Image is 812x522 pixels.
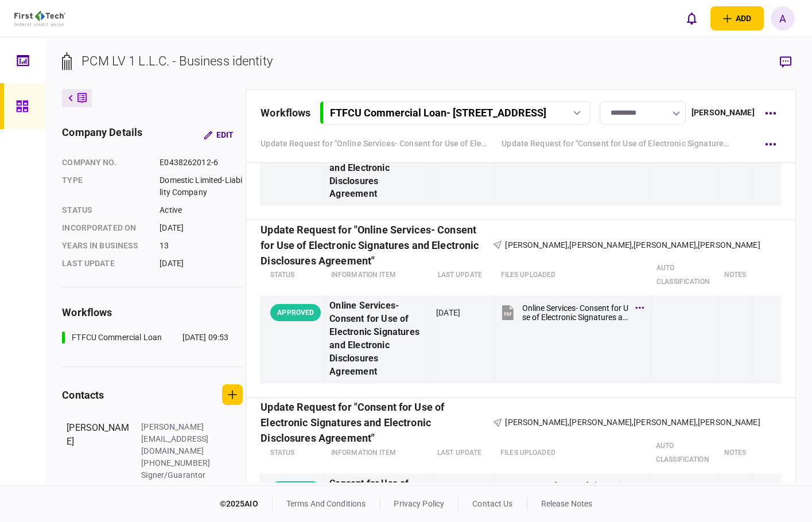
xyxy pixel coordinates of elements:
div: Consent for Use of Electronic Signatures and Electronic Disclosures Agreement [329,135,427,201]
span: [PERSON_NAME] [698,240,760,250]
a: privacy policy [394,499,444,508]
span: [PERSON_NAME] [505,240,568,250]
th: last update [432,255,495,295]
div: [DATE] [436,307,460,318]
div: workflows [62,305,243,320]
span: , [696,240,698,250]
a: Update Request for "Online Services- Consent for Use of Electronic Signatures and Electronic Disc... [261,138,490,150]
th: Files uploaded [495,255,651,295]
span: [PERSON_NAME] [569,418,632,427]
div: company details [62,124,142,145]
div: APPROVED [270,304,321,321]
button: Online Services- Consent for Use of Electronic Signatures and Electronic Disclosures Agreement.pdf [499,299,640,325]
span: , [568,240,569,250]
div: Consent for Use of Electronic Signatures and Electronic Disclosures Agreement.pdf [522,481,629,499]
button: open notifications list [679,6,704,30]
div: workflows [261,105,310,120]
div: [DATE] [160,258,243,270]
a: contact us [472,499,512,508]
span: [PERSON_NAME] [634,240,696,250]
div: company no. [62,157,148,169]
button: Edit [195,124,243,145]
a: terms and conditions [286,499,366,508]
div: [DATE] 09:53 [182,332,229,344]
div: contacts [62,387,104,403]
th: notes [718,255,752,295]
a: Update Request for "Consent for Use of Electronic Signatures and Electronic Disclosures Agreement" [502,138,731,150]
div: incorporated on [62,222,148,234]
th: auto classification [651,255,718,295]
div: Domestic Limited-Liability Company [160,174,243,198]
div: Online Services- Consent for Use of Electronic Signatures and Electronic Disclosures Agreement [329,299,428,378]
div: [PERSON_NAME] [67,421,130,481]
button: open adding identity options [710,6,764,30]
span: [PERSON_NAME] [505,418,568,427]
span: , [568,418,569,427]
div: [DATE] [160,222,243,234]
span: , [696,418,698,427]
div: Update Request for "Online Services- Consent for Use of Electronic Signatures and Electronic Disc... [261,239,493,251]
th: Information item [325,255,432,295]
span: [PERSON_NAME] [634,418,696,427]
div: PCM LV 1 L.L.C. - Business identity [81,52,273,71]
div: status [62,204,148,216]
div: E0438262012-6 [160,157,243,169]
div: APPROVED [270,481,321,498]
th: Files uploaded [495,433,650,473]
img: client company logo [14,11,65,26]
th: auto classification [650,433,718,473]
div: years in business [62,240,148,252]
th: last update [432,433,495,473]
div: FTFCU Commercial Loan [72,332,162,344]
span: , [632,240,634,250]
div: 13 [160,240,243,252]
th: status [261,433,325,473]
div: Signer/Guarantor [141,469,216,481]
span: , [632,418,634,427]
th: notes [718,433,752,473]
button: FTFCU Commercial Loan- [STREET_ADDRESS] [320,101,590,124]
div: FTFCU Commercial Loan - [STREET_ADDRESS] [330,107,546,119]
div: Update Request for "Consent for Use of Electronic Signatures and Electronic Disclosures Agreement" [261,416,493,428]
div: Type [62,174,148,198]
span: [PERSON_NAME] [569,240,632,250]
button: Consent for Use of Electronic Signatures and Electronic Disclosures Agreement.pdf [499,477,640,503]
div: last update [62,258,148,270]
th: status [261,255,325,295]
div: [PHONE_NUMBER] [141,457,216,469]
button: A [771,6,795,30]
a: release notes [541,499,593,508]
div: [PERSON_NAME] [691,107,755,119]
th: Information item [325,433,432,473]
span: [PERSON_NAME] [698,418,760,427]
div: [PERSON_NAME][EMAIL_ADDRESS][DOMAIN_NAME] [141,421,216,457]
div: Online Services- Consent for Use of Electronic Signatures and Electronic Disclosures Agreement.pdf [522,303,629,322]
div: © 2025 AIO [220,498,273,510]
a: FTFCU Commercial Loan[DATE] 09:53 [62,332,228,344]
div: Active [160,204,243,216]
